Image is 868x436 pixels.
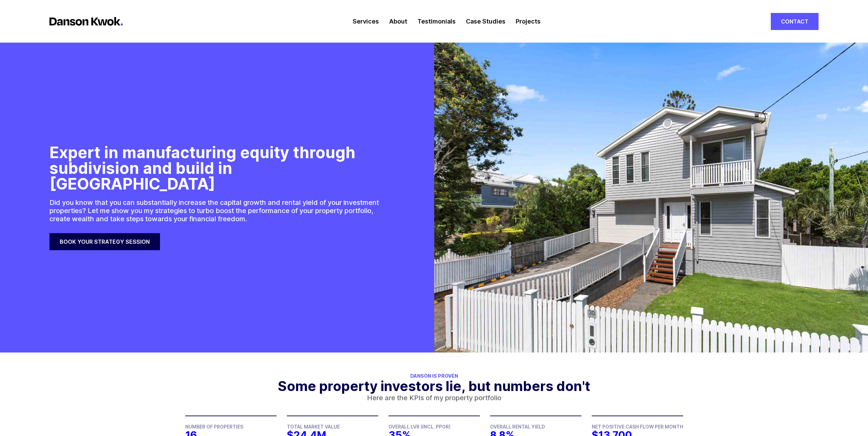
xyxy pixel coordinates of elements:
h1: Expert in manufacturing equity through subdivision and build in [GEOGRAPHIC_DATA] [49,145,385,192]
p: Here are the KPIs of my property portfolio [367,394,501,402]
h2: Some property investors lie, but numbers don't [278,379,590,394]
a: Book your strategy session [49,233,160,250]
span: Overall LVR (Incl. PPOR) [388,424,451,430]
a: Contact [771,13,819,30]
img: logo-horizontal.f5b67f0.svg [49,17,123,26]
span: Net Positive Cash Flow Per Month [592,424,683,430]
p: Did you know that you can substantially increase the capital growth and rental yield of your inve... [49,198,385,223]
span: Total Market Value [287,424,340,430]
span: Number of Properties [185,424,243,430]
span: Danson is Proven [410,373,458,379]
span: Overall Rental Yield [490,424,545,430]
